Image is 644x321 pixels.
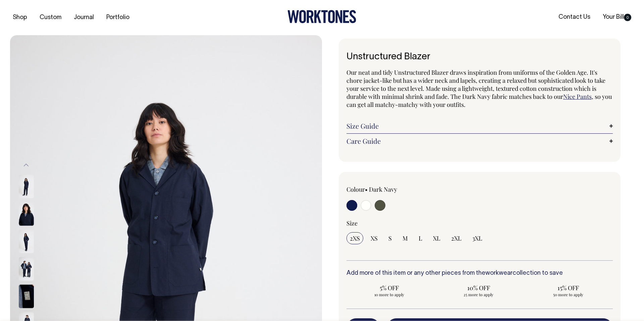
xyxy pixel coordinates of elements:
[346,137,613,145] a: Care Guide
[346,122,613,130] a: Size Guide
[71,12,97,23] a: Journal
[525,282,611,299] input: 15% OFF 50 more to apply
[365,185,368,193] span: •
[346,68,605,101] span: Our neat and tidy Unstructured Blazer draws inspiration from uniforms of the Golden Age. It's cho...
[104,12,132,23] a: Portfolio
[399,232,411,244] input: M
[346,219,613,227] div: Size
[19,284,34,308] img: dark-navy
[472,234,482,242] span: 3XL
[367,232,381,244] input: XS
[451,234,462,242] span: 2XL
[346,52,613,62] h1: Unstructured Blazer
[388,234,392,242] span: S
[369,185,397,193] label: Dark Navy
[529,292,607,297] span: 50 more to apply
[19,202,34,226] img: dark-navy
[346,232,363,244] input: 2XS
[19,175,34,198] img: dark-navy
[37,12,64,23] a: Custom
[350,234,360,242] span: 2XS
[469,232,486,244] input: 3XL
[19,230,34,253] img: dark-navy
[419,234,422,242] span: L
[485,270,513,276] a: workwear
[448,232,465,244] input: 2XL
[563,92,592,101] a: Nice Pants
[430,232,444,244] input: XL
[371,234,378,242] span: XS
[600,12,634,23] a: Your Bill0
[10,12,30,23] a: Shop
[346,92,612,109] span: , so you can get all matchy-matchy with your outfits.
[19,257,34,280] img: dark-navy
[439,292,518,297] span: 25 more to apply
[415,232,426,244] input: L
[436,282,522,299] input: 10% OFF 25 more to apply
[346,282,432,299] input: 5% OFF 10 more to apply
[529,284,607,292] span: 15% OFF
[556,12,593,23] a: Contact Us
[350,292,429,297] span: 10 more to apply
[402,234,408,242] span: M
[439,284,518,292] span: 10% OFF
[624,14,631,21] span: 0
[21,158,31,173] button: Previous
[346,185,453,193] div: Colour
[433,234,440,242] span: XL
[350,284,429,292] span: 5% OFF
[346,270,613,277] h6: Add more of this item or any other pieces from the collection to save
[385,232,395,244] input: S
